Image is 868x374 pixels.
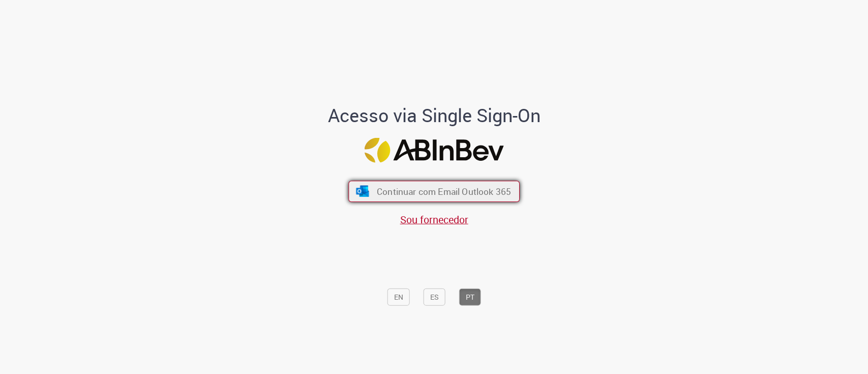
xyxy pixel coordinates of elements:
[377,185,511,197] span: Continuar com Email Outlook 365
[424,289,445,306] button: ES
[459,289,481,306] button: PT
[400,213,468,226] a: Sou fornecedor
[365,138,504,163] img: Logo ABInBev
[387,289,410,306] button: EN
[348,181,520,202] button: ícone Azure/Microsoft 360 Continuar com Email Outlook 365
[355,186,370,197] img: ícone Azure/Microsoft 360
[293,105,575,126] h1: Acesso via Single Sign-On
